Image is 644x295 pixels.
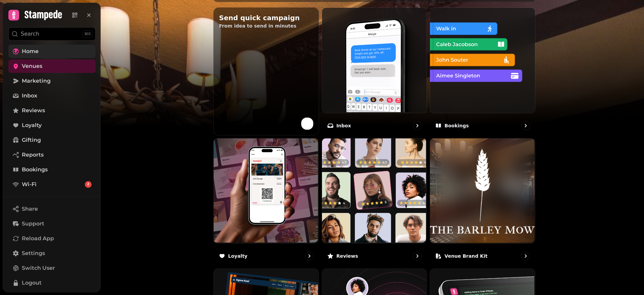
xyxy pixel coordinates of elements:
[87,182,89,187] span: 2
[444,253,487,259] p: Venue brand kit
[22,180,37,188] span: Wi-Fi
[22,121,42,129] span: Loyalty
[8,27,96,41] button: Search⌘K
[430,138,535,244] img: aHR0cHM6Ly9ibGFja2J4LnMzLmV1LXdlc3QtMi5hbWF6b25hd3MuY29tLzRjNTlkODgxLWYxNDYtMTFlYi04YTA5LTA2M2ZlM...
[430,7,535,135] a: BookingsBookings
[414,253,421,259] svg: go to
[22,166,48,174] span: Bookings
[8,133,96,147] a: Gifting
[522,122,529,129] svg: go to
[8,45,96,58] a: Home
[8,232,96,245] button: Reload App
[22,62,42,70] span: Venues
[21,30,39,38] p: Search
[22,235,54,243] span: Reload App
[8,202,96,216] button: Share
[219,23,313,29] p: From idea to send in minutes
[430,138,535,266] a: Venue brand kitVenue brand kit
[8,163,96,176] a: Bookings
[322,7,427,135] a: InboxInbox
[8,104,96,117] a: Reviews
[306,253,313,259] svg: go to
[22,107,45,115] span: Reviews
[414,122,421,129] svg: go to
[213,138,318,243] img: Loyalty
[8,74,96,88] a: Marketing
[22,220,44,228] span: Support
[8,119,96,132] a: Loyalty
[336,253,358,259] p: Reviews
[22,264,55,272] span: Switch User
[22,77,51,85] span: Marketing
[8,261,96,275] button: Switch User
[444,122,469,129] p: Bookings
[321,138,426,243] img: Reviews
[22,136,41,144] span: Gifting
[22,279,42,287] span: Logout
[321,7,426,112] img: Inbox
[22,249,45,257] span: Settings
[213,7,319,135] button: Send quick campaignFrom idea to send in minutes
[22,47,39,55] span: Home
[8,276,96,290] button: Logout
[322,138,427,266] a: ReviewsReviews
[8,178,96,191] a: Wi-Fi2
[336,122,351,129] p: Inbox
[429,7,534,112] img: Bookings
[8,89,96,102] a: Inbox
[22,92,37,100] span: Inbox
[8,148,96,162] a: Reports
[83,30,93,38] div: ⌘K
[228,253,248,259] p: Loyalty
[522,253,529,259] svg: go to
[8,59,96,73] a: Venues
[219,13,313,23] h2: Send quick campaign
[213,138,319,266] a: LoyaltyLoyalty
[22,205,38,213] span: Share
[8,217,96,230] button: Support
[8,247,96,260] a: Settings
[22,151,44,159] span: Reports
